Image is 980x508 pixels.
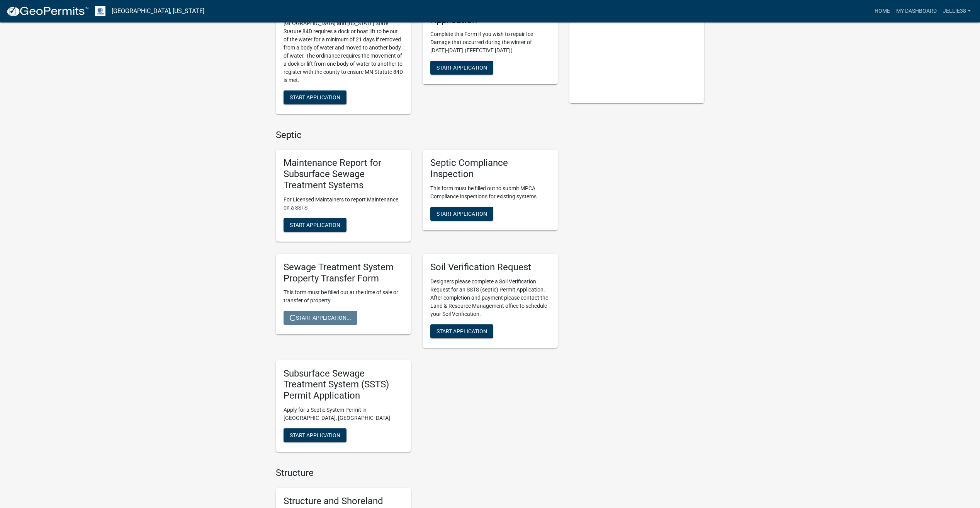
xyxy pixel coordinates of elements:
a: [GEOGRAPHIC_DATA], [US_STATE] [112,5,204,18]
a: My Dashboard [893,4,940,19]
h5: Maintenance Report for Subsurface Sewage Treatment Systems [284,157,403,191]
a: Home [871,4,893,19]
button: Start Application [284,218,346,232]
p: This form must be filled out to submit MPCA Compliance Inspections for existing systems [430,184,550,201]
span: Start Application... [290,315,351,321]
h5: Sewage Treatment System Property Transfer Form [284,262,403,284]
p: Apply for a Septic System Permit in [GEOGRAPHIC_DATA], [GEOGRAPHIC_DATA] [284,406,403,422]
p: For Licensed Maintainers to report Maintenance on a SSTS [284,196,403,212]
h5: Septic Compliance Inspection [430,157,550,180]
a: jellie38 [940,4,974,19]
button: Start Application [284,428,346,442]
button: Start Application [430,324,493,338]
p: [GEOGRAPHIC_DATA] and [US_STATE] State Statute 84D requires a dock or boat lift to be out of the ... [284,19,403,84]
p: Complete this Form if you wish to repair Ice Damage that occurred during the winter of [DATE]-[DA... [430,30,550,55]
span: Start Application [436,328,487,334]
p: Designers please complete a Soil Verification Request for an SSTS (septic) Permit Application. Af... [430,278,550,318]
button: Start Application [430,207,493,221]
h4: Structure [276,467,558,479]
span: Start Application [436,65,487,71]
button: Start Application [430,61,493,75]
span: Start Application [436,211,487,217]
span: Start Application [290,222,340,228]
span: Start Application [290,94,340,100]
img: Otter Tail County, Minnesota [95,6,105,16]
p: This form must be filled out at the time of sale or transfer of property [284,288,403,305]
button: Start Application [284,90,346,104]
h5: Subsurface Sewage Treatment System (SSTS) Permit Application [284,368,403,401]
button: Start Application... [284,311,357,325]
h4: Septic [276,130,558,141]
h5: Soil Verification Request [430,262,550,273]
span: Start Application [290,432,340,438]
